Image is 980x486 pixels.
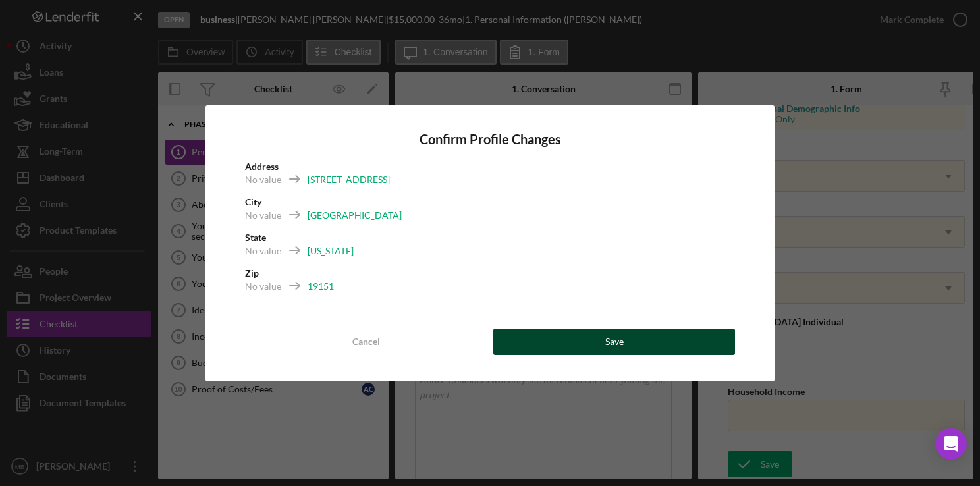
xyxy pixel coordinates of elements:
h4: Confirm Profile Changes [245,132,735,147]
div: [US_STATE] [308,244,354,257]
div: Cancel [352,329,380,355]
div: [STREET_ADDRESS] [308,173,390,186]
div: Save [605,329,624,355]
button: Save [493,329,735,355]
div: No value [245,280,281,293]
div: Open Intercom Messenger [935,428,967,460]
div: No value [245,244,281,257]
b: Address [245,161,279,172]
div: [GEOGRAPHIC_DATA] [308,209,402,222]
div: No value [245,209,281,222]
b: State [245,232,266,243]
b: Zip [245,267,259,279]
button: Cancel [245,329,487,355]
div: 19151 [308,280,334,293]
b: City [245,196,261,207]
div: No value [245,173,281,186]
